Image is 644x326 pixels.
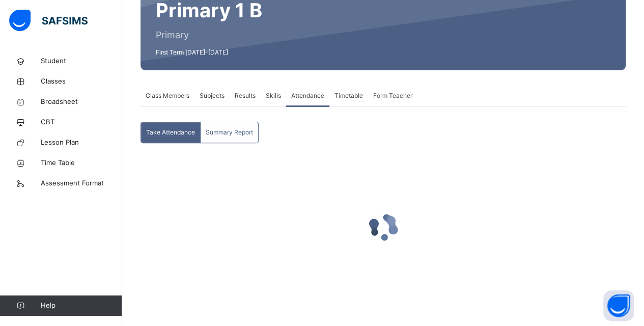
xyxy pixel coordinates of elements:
[603,290,634,321] button: Open asap
[206,128,253,137] span: Summary Report
[41,97,122,107] span: Broadsheet
[41,56,122,66] span: Student
[156,48,262,57] span: First Term [DATE]-[DATE]
[334,91,363,100] span: Timetable
[291,91,324,100] span: Attendance
[41,301,122,311] span: Help
[41,158,122,168] span: Time Table
[200,91,225,100] span: Subjects
[41,76,122,87] span: Classes
[146,91,189,100] span: Class Members
[9,10,88,31] img: safsims
[41,138,122,148] span: Lesson Plan
[41,178,122,188] span: Assessment Format
[235,91,256,100] span: Results
[41,117,122,127] span: CBT
[146,128,195,137] span: Take Attendance
[266,91,281,100] span: Skills
[373,91,412,100] span: Form Teacher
